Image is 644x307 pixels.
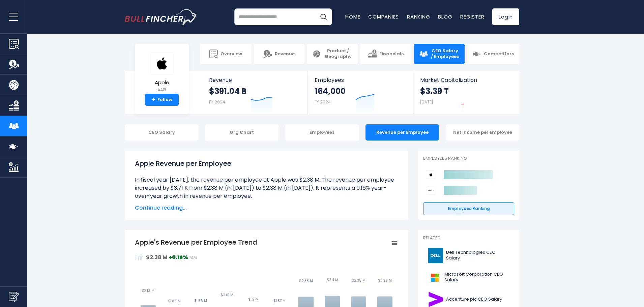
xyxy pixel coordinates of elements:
img: Sony Group Corporation competitors logo [427,186,435,195]
span: Competitors [484,51,514,57]
a: Go to homepage [125,9,197,25]
a: Login [492,8,519,25]
text: $2.4 M [327,277,338,282]
a: Home [345,13,360,20]
span: Apple [150,80,174,86]
span: Product / Geography [324,48,352,60]
small: FY 2024 [209,99,225,105]
a: Blog [438,13,452,20]
img: ACN logo [427,292,444,307]
a: Revenue $391.04 B FY 2024 [202,71,308,114]
span: Dell Technologies CEO Salary [446,250,510,261]
div: Employees [285,124,359,141]
img: DELL logo [427,248,444,263]
text: $2.01 M [221,293,233,298]
text: $1.87 M [273,298,286,303]
strong: $2.38 M [146,253,168,261]
a: Financials [360,44,411,64]
a: Competitors [467,44,519,64]
img: MSFT logo [427,270,442,285]
text: $1.86 M [168,299,181,304]
a: Employees 164,000 FY 2024 [308,71,413,114]
a: Ranking [407,13,430,20]
a: Dell Technologies CEO Salary [423,246,514,265]
img: Apple competitors logo [427,170,435,179]
text: $1.9 M [248,297,259,302]
span: Employees [315,77,406,83]
span: CEO Salary / Employees [431,48,459,60]
span: Overview [221,51,242,57]
li: In fiscal year [DATE], the revenue per employee at Apple was $2.38 M. The revenue per employee in... [135,176,398,200]
strong: + [152,97,155,103]
text: $2.38 M [299,278,313,283]
span: Financials [379,51,404,57]
a: Register [460,13,484,20]
a: Employees Ranking [423,202,514,215]
div: Net Income per Employee [446,124,519,141]
text: $2.38 M [352,278,365,283]
span: Continue reading... [135,204,398,212]
small: AAPL [150,87,174,93]
strong: +0.16% [169,253,188,261]
span: Microsoft Corporation CEO Salary [444,272,510,283]
small: [DATE] [420,99,433,105]
div: Revenue per Employee [365,124,439,141]
text: $2.38 M [378,278,392,283]
a: +Follow [145,94,179,106]
a: Revenue [254,44,304,64]
a: CEO Salary / Employees [414,44,465,64]
small: FY 2024 [315,99,331,105]
div: CEO Salary [125,124,198,141]
img: bullfincher logo [125,9,197,25]
a: Companies [368,13,399,20]
text: $1.86 M [194,298,207,303]
a: Microsoft Corporation CEO Salary [423,268,514,287]
text: $2.12 M [142,288,154,293]
a: Apple AAPL [150,52,174,94]
a: Product / Geography [307,44,358,64]
span: Revenue [209,77,301,83]
span: Market Capitalization [420,77,512,83]
a: Market Capitalization $3.39 T [DATE] [413,71,519,114]
span: Revenue [275,51,295,57]
strong: $3.39 T [420,86,449,96]
a: Overview [200,44,251,64]
p: Employees Ranking [423,156,514,161]
button: Search [315,8,332,25]
tspan: Apple's Revenue per Employee Trend [135,238,257,247]
span: Accenture plc CEO Salary [446,297,502,302]
span: 2024 [189,256,197,260]
img: RevenuePerEmployee.svg [135,253,143,261]
h1: Apple Revenue per Employee [135,158,398,168]
strong: $391.04 B [209,86,246,96]
strong: 164,000 [315,86,346,96]
div: Org Chart [205,124,279,141]
p: Related [423,235,514,241]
